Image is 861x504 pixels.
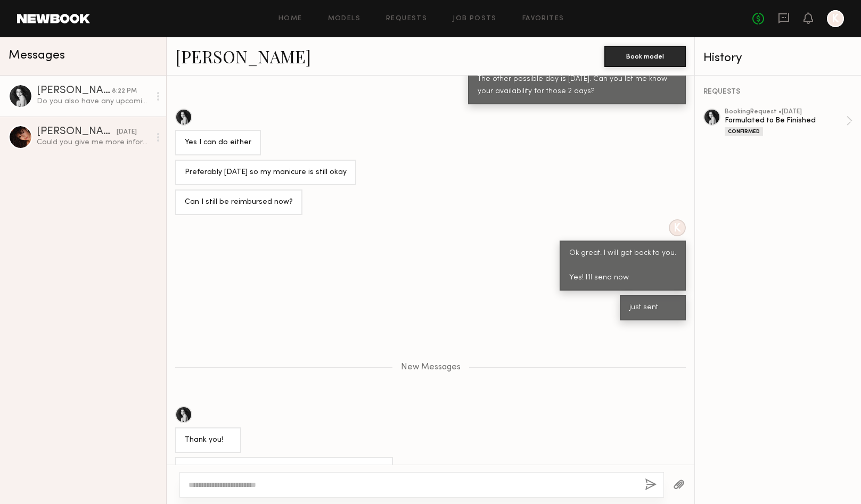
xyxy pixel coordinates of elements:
div: REQUESTS [703,88,852,96]
div: Thank you! [185,434,232,447]
div: Yes I can do either [185,137,251,149]
a: Home [278,15,302,22]
a: Book model [604,51,686,60]
div: [PERSON_NAME] [37,127,117,137]
div: Can I still be reimbursed now? [185,196,293,209]
a: Requests [386,15,427,22]
a: bookingRequest •[DATE]Formulated to Be FinishedConfirmed [725,109,852,136]
div: Do you also have any upcoming shoots you need a model for like not just a hand model? I would lov... [185,464,383,501]
div: [PERSON_NAME] [37,86,112,96]
span: Messages [9,49,65,62]
div: The other possible day is [DATE]. Can you let me know your availability for those 2 days? [478,73,676,98]
a: Models [328,15,360,22]
a: Favorites [522,15,564,22]
div: [DATE] [117,127,137,137]
div: Ok great. I will get back to you. Yes! I'll send now [569,247,676,284]
div: History [703,52,852,64]
div: just sent [629,302,676,314]
div: 8:22 PM [112,86,137,96]
button: Book model [604,46,686,67]
div: Do you also have any upcoming shoots you need a model for like not just a hand model? I would lov... [37,96,150,106]
div: booking Request • [DATE] [725,109,846,115]
a: Job Posts [453,15,497,22]
span: New Messages [401,363,461,372]
a: [PERSON_NAME] [175,45,311,68]
div: Could you give me more information about the work? Location, rate, what will the mood be like? Wi... [37,137,150,147]
div: Confirmed [725,127,763,136]
div: Preferably [DATE] so my manicure is still okay [185,167,347,179]
a: K [827,10,844,27]
div: Formulated to Be Finished [725,115,846,126]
